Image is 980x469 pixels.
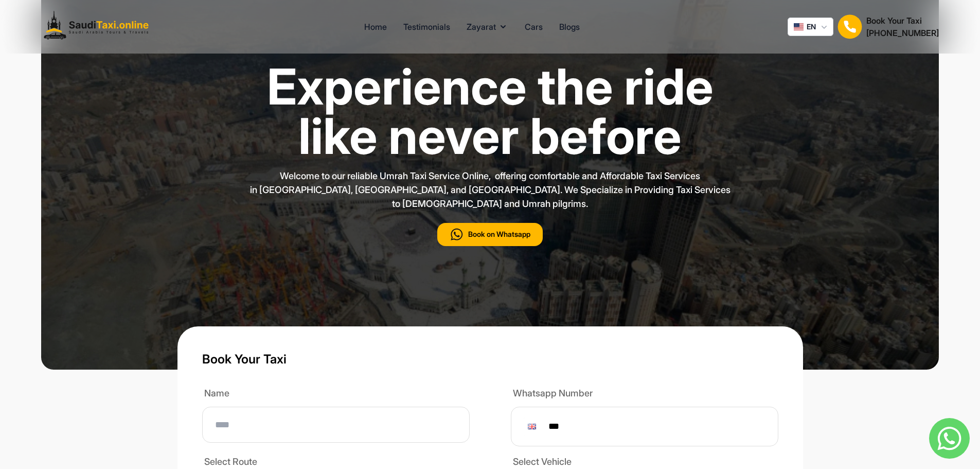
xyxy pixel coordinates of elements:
button: Zayarat [467,21,508,33]
h1: Book Your Taxi [866,14,939,27]
img: Book Your Taxi [838,14,862,39]
h1: Experience the ride like never before [251,62,729,161]
a: Home [364,21,387,33]
div: United Kingdom: + 44 [524,418,543,436]
span: EN [807,22,816,32]
h1: Book Your Taxi [202,351,778,368]
a: Testimonials [403,21,450,33]
a: Blogs [559,21,580,33]
img: Logo [41,8,156,45]
img: whatsapp [929,418,970,459]
div: Book Your Taxi [866,14,939,39]
p: Welcome to our reliable Umrah Taxi Service Online, offering comfortable and Affordable Taxi Servi... [233,169,747,211]
img: call [450,227,464,242]
a: Cars [525,21,543,33]
button: Book on Whatsapp [437,223,543,246]
label: Whatsapp Number [511,386,778,403]
button: EN [788,18,833,36]
h2: [PHONE_NUMBER] [866,27,939,39]
label: Name [202,386,470,403]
